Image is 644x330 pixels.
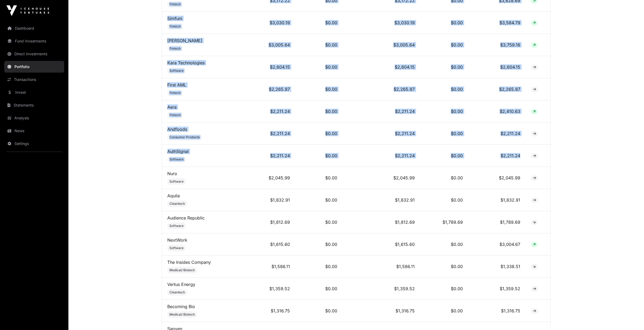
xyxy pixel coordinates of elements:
span: Cleantech [169,290,185,294]
td: $0.00 [420,145,468,167]
span: Software [169,224,184,228]
td: $2,211.24 [250,123,296,145]
td: $0.00 [295,278,343,300]
td: $0.00 [420,56,468,78]
td: $0.00 [420,123,468,145]
td: $0.00 [295,56,343,78]
span: Fintech [169,46,181,51]
td: $2,604.15 [343,56,420,78]
td: $2,045.99 [250,167,296,189]
span: Fintech [169,113,181,117]
a: Becoming Bio [167,304,195,309]
td: $3,030.19 [343,12,420,34]
a: [PERSON_NAME] [167,38,202,43]
td: $0.00 [295,189,343,211]
td: $1,338.51 [468,256,525,278]
td: $0.00 [420,256,468,278]
td: $0.00 [420,167,468,189]
span: Medical/ Biotech [169,268,195,272]
td: $0.00 [420,233,468,256]
iframe: Chat Widget [617,304,644,330]
td: $1,832.91 [468,189,525,211]
a: Analysis [4,112,64,124]
td: $1,359.52 [343,278,420,300]
span: Software [169,246,184,250]
td: $0.00 [295,211,343,233]
td: $3,584.79 [468,12,525,34]
span: Software [169,157,184,162]
td: $1,316.75 [468,300,525,322]
td: $2,265.87 [250,78,296,100]
a: Kara Technologies [167,60,205,65]
a: Dashboard [4,22,64,34]
td: $1,789.69 [468,211,525,233]
td: $1,832.91 [250,189,296,211]
td: $1,832.91 [343,189,420,211]
td: $0.00 [420,34,468,56]
td: $2,265.87 [468,78,525,100]
span: Fintech [169,24,181,29]
img: Icehouse Ventures Logo [6,5,49,16]
td: $1,359.52 [250,278,296,300]
td: $2,211.24 [250,145,296,167]
a: Vertus Energy [167,282,195,287]
td: $0.00 [295,256,343,278]
td: $0.00 [295,300,343,322]
td: $0.00 [295,100,343,123]
td: $1,316.75 [250,300,296,322]
a: Nuro [167,171,177,176]
td: $2,211.24 [250,100,296,123]
td: $2,211.24 [343,100,420,123]
td: $2,045.99 [468,167,525,189]
td: $2,211.24 [343,145,420,167]
td: $0.00 [420,300,468,322]
td: $1,812.69 [343,211,420,233]
td: $0.00 [420,12,468,34]
td: $3,004.67 [468,233,525,256]
a: Statements [4,99,64,111]
a: Settings [4,138,64,150]
td: $0.00 [295,123,343,145]
td: $1,316.75 [343,300,420,322]
a: Fund Investments [4,35,64,47]
td: $0.00 [295,233,343,256]
td: $0.00 [295,78,343,100]
td: $2,211.24 [343,123,420,145]
span: Cleantech [169,202,185,206]
a: Audience Republic [167,215,205,221]
td: $2,211.24 [468,145,525,167]
td: $2,604.15 [468,56,525,78]
span: Software [169,179,184,184]
td: $2,211.24 [468,123,525,145]
td: $1,615.60 [250,233,296,256]
td: $2,265.87 [343,78,420,100]
td: $3,005.64 [250,34,296,56]
td: $0.00 [295,167,343,189]
span: Fintech [169,2,181,6]
a: News [4,125,64,137]
a: Simfuni [167,16,182,21]
a: Andfoods [167,127,187,132]
a: AuthSignal [167,149,189,154]
td: $1,789.69 [420,211,468,233]
td: $2,604.15 [250,56,296,78]
a: Aquila [167,193,180,198]
a: The Insides Company [167,260,211,265]
td: $1,586.11 [250,256,296,278]
span: Software [169,69,184,73]
td: $1,586.11 [343,256,420,278]
td: $1,812.69 [250,211,296,233]
td: $2,045.99 [343,167,420,189]
td: $0.00 [420,278,468,300]
a: Transactions [4,74,64,85]
td: $0.00 [420,100,468,123]
td: $1,359.52 [468,278,525,300]
td: $1,615.60 [343,233,420,256]
a: Direct Investments [4,48,64,60]
td: $0.00 [295,34,343,56]
td: $3,759.16 [468,34,525,56]
td: $2,410.63 [468,100,525,123]
span: Medical/ Biotech [169,312,195,317]
td: $3,005.64 [343,34,420,56]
